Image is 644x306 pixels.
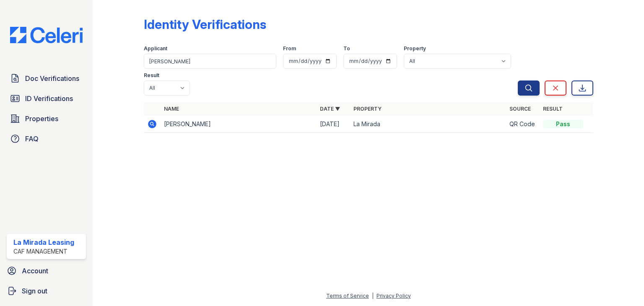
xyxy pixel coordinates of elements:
input: Search by name or phone number [144,54,276,69]
span: Sign out [22,286,47,296]
a: Sign out [3,283,89,299]
span: Doc Verifications [25,73,79,83]
label: Property [404,45,426,52]
a: Name [164,106,179,112]
a: Source [509,106,531,112]
a: ID Verifications [7,90,86,107]
label: From [283,45,296,52]
a: Privacy Policy [377,293,411,299]
a: Account [3,262,89,279]
td: [DATE] [317,116,350,133]
a: Date ▼ [320,106,340,112]
a: Result [543,106,563,112]
div: La Mirada Leasing [13,237,74,247]
div: Pass [543,120,583,128]
span: FAQ [25,134,39,144]
span: ID Verifications [25,93,73,104]
a: FAQ [7,130,86,147]
span: Properties [25,114,58,124]
img: CE_Logo_Blue-a8612792a0a2168367f1c8372b55b34899dd931a85d93a1a3d3e32e68fde9ad4.png [3,27,89,43]
div: Identity Verifications [144,17,266,32]
td: La Mirada [350,116,506,133]
a: Terms of Service [326,293,369,299]
td: QR Code [506,116,540,133]
a: Property [353,106,382,112]
label: Applicant [144,45,167,52]
td: [PERSON_NAME] [161,116,317,133]
label: To [343,45,350,52]
div: | [372,293,374,299]
span: Account [22,266,48,276]
label: Result [144,72,159,79]
div: CAF Management [13,247,74,256]
a: Properties [7,110,86,127]
a: Doc Verifications [7,70,86,87]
